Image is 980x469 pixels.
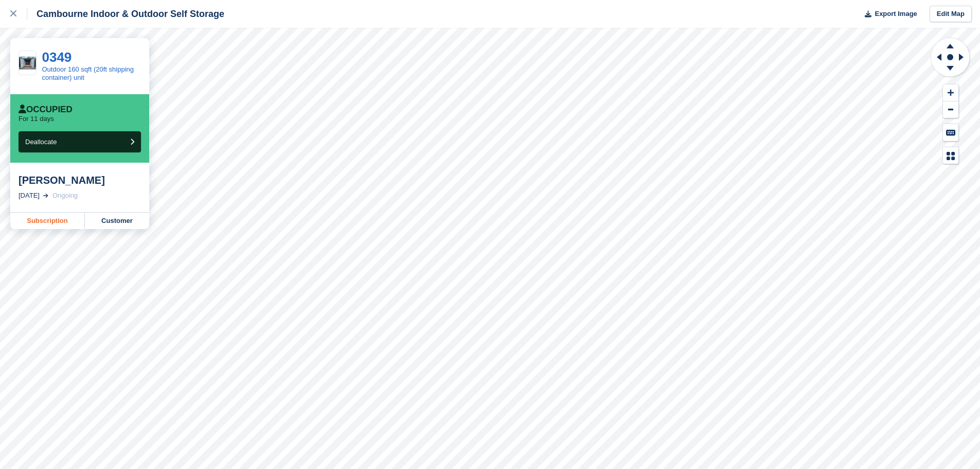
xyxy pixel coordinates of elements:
[19,190,40,201] div: [DATE]
[943,124,958,141] button: Keyboard Shortcuts
[42,65,134,81] a: Outdoor 160 sqft (20ft shipping container) unit
[25,138,57,146] span: Deallocate
[52,190,78,201] div: Ongoing
[27,8,224,20] div: Cambourne Indoor & Outdoor Self Storage
[943,84,958,101] button: Zoom In
[85,213,149,229] a: Customer
[859,6,917,23] button: Export Image
[19,115,54,123] p: For 11 days
[19,131,141,152] button: Deallocate
[19,56,36,69] img: IMG_5676.jpg
[19,105,73,115] div: Occupied
[943,101,958,118] button: Zoom Out
[10,213,85,229] a: Subscription
[875,9,917,19] span: Export Image
[19,174,141,186] div: [PERSON_NAME]
[43,194,48,198] img: arrow-right-light-icn-cde0832a797a2874e46488d9cf13f60e5c3a73dbe684e267c42b8395dfbc2abf.svg
[943,147,958,164] button: Map Legend
[42,49,72,65] a: 0349
[930,6,972,23] a: Edit Map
